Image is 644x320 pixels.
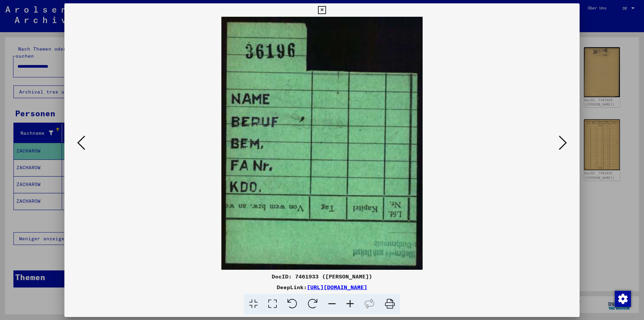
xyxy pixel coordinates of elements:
[64,272,580,280] div: DocID: 7461933 ([PERSON_NAME])
[64,283,580,291] div: DeepLink:
[614,291,631,307] div: Zustimmung ändern
[307,284,367,291] a: [URL][DOMAIN_NAME]
[87,17,557,270] img: 001.jpg
[615,291,631,307] img: Zustimmung ändern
